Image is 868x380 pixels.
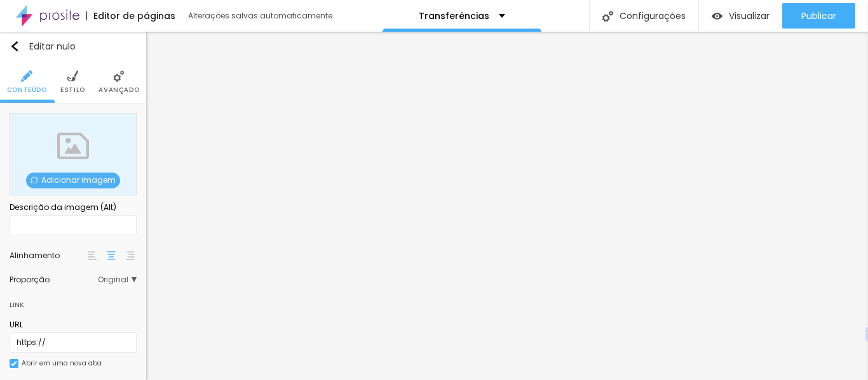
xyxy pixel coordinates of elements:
button: Publicar [782,3,855,29]
img: Ícone [31,176,38,184]
img: Ícone [113,70,125,82]
img: paragraph-right-align.svg [126,251,135,260]
font: Avançado [98,85,139,95]
font: Alterações salvas automaticamente [188,10,332,21]
font: Editor de páginas [93,10,175,22]
font: URL [10,319,23,330]
font: Estilo [60,85,85,95]
font: Descrição da imagem (Alt) [10,202,116,213]
button: Visualizar [699,3,782,29]
img: paragraph-left-align.svg [88,251,97,260]
img: paragraph-center-align.svg [107,251,116,260]
iframe: Editor [146,32,868,380]
font: Link [10,299,24,310]
img: Ícone [21,70,32,82]
font: Configurações [620,10,686,22]
font: Conteúdo [7,85,47,95]
font: Transferências [419,10,489,22]
font: Alinhamento [10,250,60,261]
img: Ícone [10,41,20,51]
img: Ícone [11,360,17,367]
font: Proporção [10,274,50,285]
img: Ícone [602,11,613,22]
font: Visualizar [729,10,770,22]
div: Link [10,290,137,313]
img: view-1.svg [712,11,722,22]
img: Ícone [67,70,78,82]
font: Adicionar imagem [41,174,116,185]
font: Original [98,274,128,285]
font: Editar nulo [29,40,76,53]
font: Publicar [801,10,836,22]
font: Abrir em uma nova aba [22,358,102,368]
